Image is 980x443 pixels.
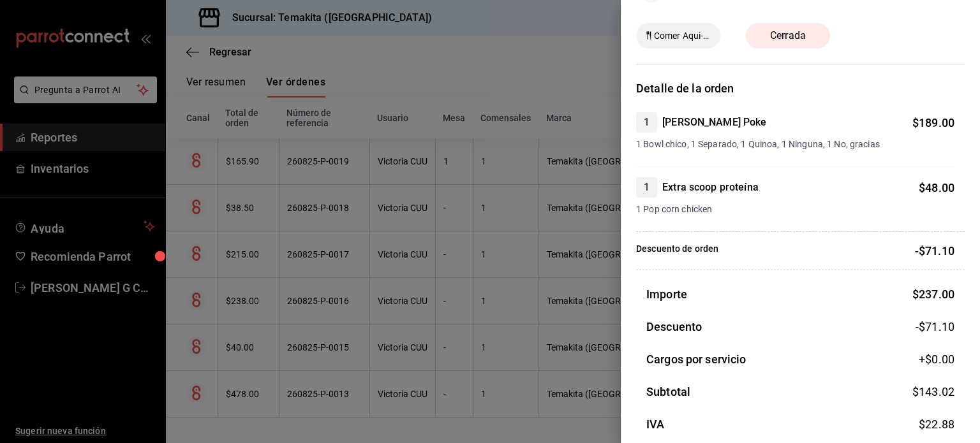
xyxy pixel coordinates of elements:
[636,180,657,195] span: 1
[915,242,954,259] p: -$71.10
[636,242,718,259] p: Descuento de orden
[649,29,715,43] span: Comer Aqui-Mesas
[662,180,759,195] h4: Extra scoop proteína
[919,181,954,194] span: $ 48.00
[636,138,954,151] span: 1 Bowl chico, 1 Separado, 1 Quinoa, 1 Ninguna, 1 No, gracias
[916,318,954,335] span: -$71.10
[646,351,746,368] h3: Cargos por servicio
[646,383,690,400] h3: Subtotal
[912,287,954,301] span: $ 237.00
[912,116,954,129] span: $ 189.00
[762,28,813,43] span: Cerrada
[636,115,657,130] span: 1
[636,80,965,97] h3: Detalle de la orden
[646,416,664,433] h3: IVA
[646,286,687,303] h3: Importe
[912,385,954,398] span: $ 143.02
[636,203,954,216] span: 1 Pop corn chicken
[919,418,954,431] span: $ 22.88
[919,351,954,368] span: +$ 0.00
[646,318,702,335] h3: Descuento
[662,115,766,130] h4: [PERSON_NAME] Poke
